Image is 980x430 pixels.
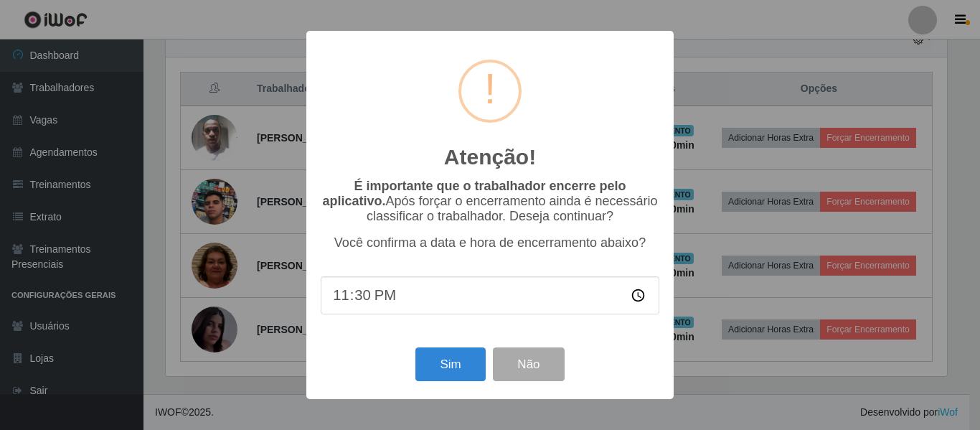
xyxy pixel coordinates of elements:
[493,347,564,381] button: Não
[415,347,485,381] button: Sim
[444,144,536,170] h2: Atenção!
[321,179,659,224] p: Após forçar o encerramento ainda é necessário classificar o trabalhador. Deseja continuar?
[321,235,659,251] p: Você confirma a data e hora de encerramento abaixo?
[322,179,626,208] b: É importante que o trabalhador encerre pelo aplicativo.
